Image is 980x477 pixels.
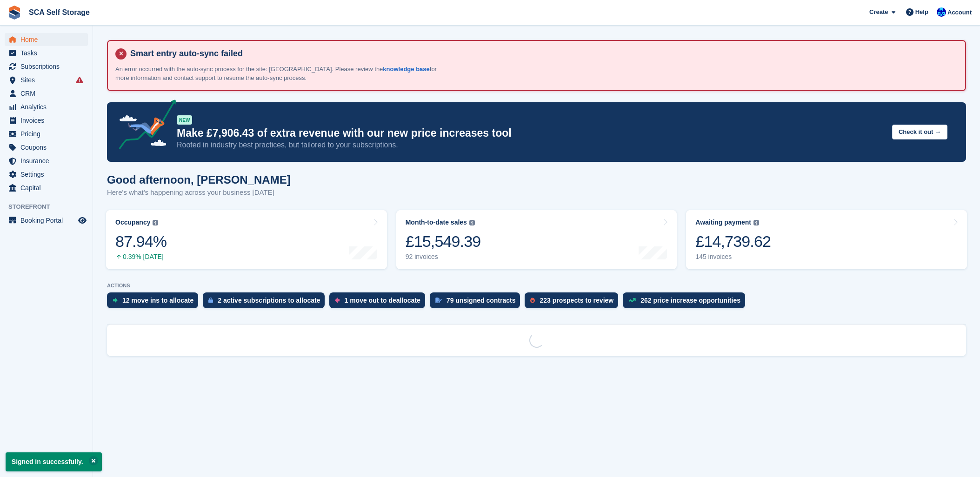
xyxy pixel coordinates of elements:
[469,220,475,225] img: icon-info-grey-7440780725fd019a000dd9b08b2336e03edf1995a4989e88bcd33f0948082b44.svg
[107,173,291,186] h1: Good afternoon, [PERSON_NAME]
[107,292,203,313] a: 12 move ins to allocate
[892,125,947,140] button: Check it out →
[153,220,158,225] img: icon-info-grey-7440780725fd019a000dd9b08b2336e03edf1995a4989e88bcd33f0948082b44.svg
[525,292,623,313] a: 223 prospects to review
[5,114,88,127] a: menu
[628,298,636,302] img: price_increase_opportunities-93ffe204e8149a01c8c9dc8f82e8f89637d9d84a8eef4429ea346261dce0b2c0.svg
[623,292,750,313] a: 262 price increase opportunities
[5,73,88,86] a: menu
[540,297,613,304] div: 223 prospects to review
[113,298,118,303] img: move_ins_to_allocate_icon-fdf77a2bb77ea45bf5b3d319d69a93e2d87916cf1d5bf7949dd705db3b84f3ca.svg
[208,297,213,303] img: active_subscription_to_allocate_icon-d502201f5373d7db506a760aba3b589e785aa758c864c3986d89f69b8ff3...
[530,298,535,303] img: prospect-51fa495bee0391a8d652442698ab0144808aea92771e9ea1ae160a38d050c398.svg
[122,297,193,304] div: 12 move ins to allocate
[5,60,88,73] a: menu
[447,297,516,304] div: 79 unsigned contracts
[20,87,76,100] span: CRM
[20,60,76,73] span: Subscriptions
[20,100,76,113] span: Analytics
[25,5,93,20] a: SCA Self Storage
[115,219,150,226] div: Occupancy
[20,168,76,181] span: Settings
[430,292,525,313] a: 79 unsigned contracts
[5,87,88,100] a: menu
[218,297,320,304] div: 2 active subscriptions to allocate
[947,8,972,17] span: Account
[695,253,771,261] div: 145 invoices
[329,292,429,313] a: 1 move out to deallocate
[406,219,467,226] div: Month-to-date sales
[406,232,481,251] div: £15,549.39
[20,154,76,167] span: Insurance
[111,99,176,152] img: price-adjustments-announcement-icon-8257ccfd72463d97f412b2fc003d46551f7dbcb40ab6d574587a9cd5c0d94...
[76,76,83,84] i: Smart entry sync failures have occurred
[753,220,759,225] img: icon-info-grey-7440780725fd019a000dd9b08b2336e03edf1995a4989e88bcd33f0948082b44.svg
[5,127,88,140] a: menu
[695,232,771,251] div: £14,739.62
[115,65,441,83] p: An error occurred with the auto-sync process for the site: [GEOGRAPHIC_DATA]. Please review the f...
[5,214,88,227] a: menu
[6,452,102,471] p: Signed in successfully.
[106,210,387,269] a: Occupancy 87.94% 0.39% [DATE]
[203,292,329,313] a: 2 active subscriptions to allocate
[77,215,88,226] a: Preview store
[20,141,76,154] span: Coupons
[5,168,88,181] a: menu
[107,187,291,198] p: Here's what's happening across your business [DATE]
[20,214,76,227] span: Booking Portal
[695,219,751,226] div: Awaiting payment
[344,297,420,304] div: 1 move out to deallocate
[406,253,481,261] div: 92 invoices
[7,6,21,20] img: stora-icon-8386f47178a22dfd0bd8f6a31ec36ba5ce8667c1dd55bd0f319d3a0aa187defe.svg
[177,140,885,150] p: Rooted in industry best practices, but tailored to your subscriptions.
[127,48,958,59] h4: Smart entry auto-sync failed
[20,114,76,127] span: Invoices
[20,33,76,46] span: Home
[640,297,740,304] div: 262 price increase opportunities
[177,115,192,125] div: NEW
[396,210,677,269] a: Month-to-date sales £15,549.39 92 invoices
[335,298,340,303] img: move_outs_to_deallocate_icon-f764333ba52eb49d3ac5e1228854f67142a1ed5810a6f6cc68b1a99e826820c5.svg
[5,33,88,46] a: menu
[20,73,76,86] span: Sites
[383,66,429,73] a: knowledge base
[937,7,946,17] img: Kelly Neesham
[5,181,88,194] a: menu
[686,210,967,269] a: Awaiting payment £14,739.62 145 invoices
[5,154,88,167] a: menu
[20,181,76,194] span: Capital
[20,46,76,60] span: Tasks
[177,126,885,140] p: Make £7,906.43 of extra revenue with our new price increases tool
[5,46,88,60] a: menu
[915,7,928,17] span: Help
[869,7,888,17] span: Create
[5,141,88,154] a: menu
[435,298,442,303] img: contract_signature_icon-13c848040528278c33f63329250d36e43548de30e8caae1d1a13099fd9432cc5.svg
[20,127,76,140] span: Pricing
[5,100,88,113] a: menu
[8,202,93,212] span: Storefront
[115,253,167,261] div: 0.39% [DATE]
[107,283,966,289] p: ACTIONS
[115,232,167,251] div: 87.94%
